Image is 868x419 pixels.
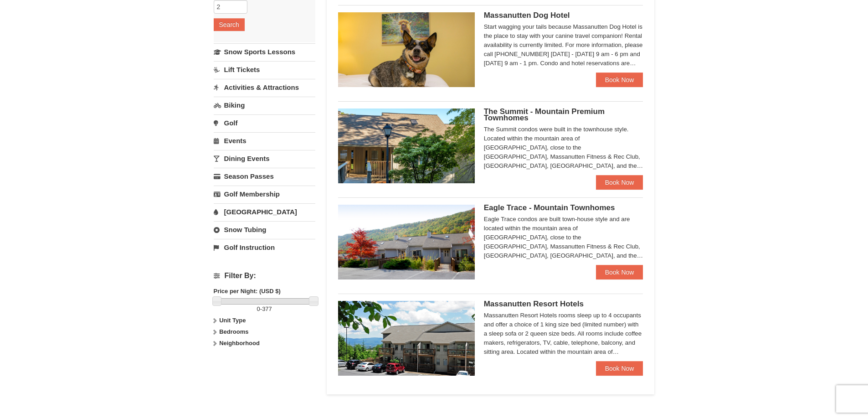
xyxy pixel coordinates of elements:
a: Golf Membership [214,186,315,202]
a: Book Now [596,72,643,87]
img: 27428181-5-81c892a3.jpg [338,12,475,87]
span: 0 [257,305,260,312]
div: The Summit condos were built in the townhouse style. Located within the mountain area of [GEOGRAP... [484,125,643,171]
a: Golf Instruction [214,239,315,256]
a: [GEOGRAPHIC_DATA] [214,203,315,220]
strong: Unit Type [219,317,246,324]
strong: Neighborhood [219,340,260,347]
h4: Filter By: [214,272,315,280]
a: Biking [214,97,315,114]
span: Eagle Trace - Mountain Townhomes [484,203,615,212]
a: Events [214,132,315,149]
a: Golf [214,114,315,131]
a: Activities & Attractions [214,79,315,96]
img: 19219034-1-0eee7e00.jpg [338,109,475,183]
a: Season Passes [214,168,315,185]
a: Book Now [596,175,643,190]
a: Book Now [596,361,643,376]
a: Dining Events [214,150,315,167]
a: Snow Sports Lessons [214,43,315,60]
label: - [214,305,315,314]
span: The Summit - Mountain Premium Townhomes [484,107,605,122]
button: Search [214,18,245,31]
strong: Price per Night: (USD $) [214,288,281,295]
a: Snow Tubing [214,221,315,238]
span: 377 [262,305,272,312]
div: Start wagging your tails because Massanutten Dog Hotel is the place to stay with your canine trav... [484,22,643,68]
a: Lift Tickets [214,61,315,78]
span: Massanutten Resort Hotels [484,300,584,308]
div: Massanutten Resort Hotels rooms sleep up to 4 occupants and offer a choice of 1 king size bed (li... [484,311,643,357]
strong: Bedrooms [219,328,248,335]
a: Book Now [596,265,643,279]
img: 19218983-1-9b289e55.jpg [338,205,475,279]
span: Massanutten Dog Hotel [484,11,570,20]
div: Eagle Trace condos are built town-house style and are located within the mountain area of [GEOGRA... [484,215,643,260]
img: 19219026-1-e3b4ac8e.jpg [338,301,475,376]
